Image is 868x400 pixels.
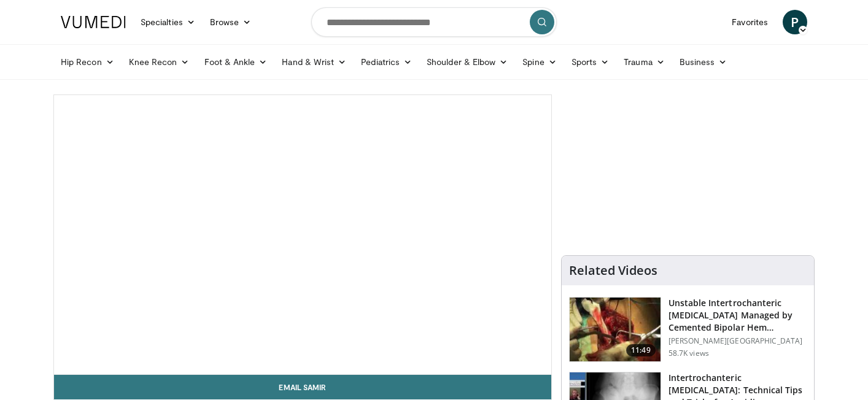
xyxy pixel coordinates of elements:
[419,50,515,74] a: Shoulder & Elbow
[197,50,275,74] a: Foot & Ankle
[595,94,780,248] iframe: Advertisement
[570,298,661,361] img: 1468547_3.png.150x105_q85_crop-smart_upscale.jpg
[668,348,709,358] p: 58.7K views
[274,50,354,74] a: Hand & Wrist
[354,50,419,74] a: Pediatrics
[54,95,551,375] video-js: Video Player
[54,375,551,399] a: Email Samir
[569,297,807,362] a: 11:49 Unstable Intertrochanteric [MEDICAL_DATA] Managed by Cemented Bipolar Hem… [PERSON_NAME][GE...
[133,10,203,34] a: Specialties
[122,50,197,74] a: Knee Recon
[311,7,557,37] input: Search topics, interventions
[616,50,672,74] a: Trauma
[61,16,126,28] img: VuMedi Logo
[569,263,657,278] h4: Related Videos
[724,10,775,34] a: Favorites
[53,50,122,74] a: Hip Recon
[668,297,807,334] h3: Unstable Intertrochanteric [MEDICAL_DATA] Managed by Cemented Bipolar Hem…
[626,344,656,356] span: 11:49
[672,50,735,74] a: Business
[783,10,807,34] a: P
[203,10,259,34] a: Browse
[668,336,807,346] p: [PERSON_NAME][GEOGRAPHIC_DATA]
[564,50,617,74] a: Sports
[515,50,564,74] a: Spine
